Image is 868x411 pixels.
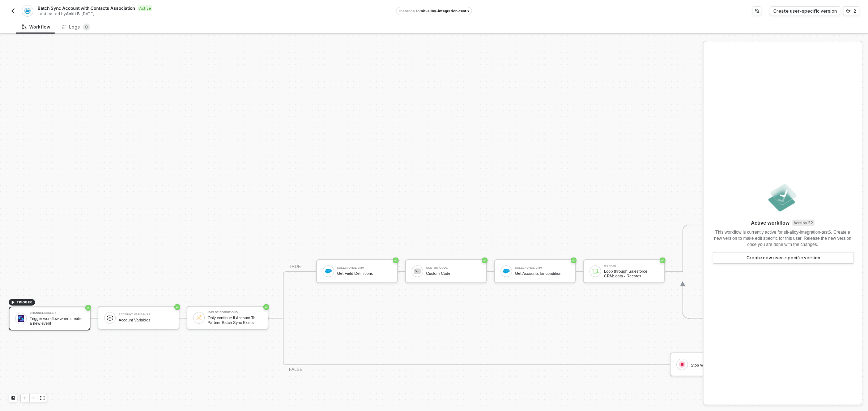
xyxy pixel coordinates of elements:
[515,267,569,269] div: Salesforce CRM
[854,8,856,14] div: 2
[767,182,799,213] img: empty-state-released
[393,258,399,263] span: icon-success-page
[482,258,488,263] span: icon-success-page
[843,7,859,15] button: 2
[325,268,332,274] img: icon
[138,5,152,11] span: Active
[604,264,658,267] div: Iterate
[40,396,44,400] span: icon-expand
[119,318,173,323] div: Account Variables
[107,315,113,321] img: icon
[22,24,50,30] div: Workflow
[18,315,24,322] img: icon
[85,305,91,311] span: icon-success-page
[773,8,837,14] div: Create user-specific version
[30,316,84,325] div: Trigger workflow when create a new event
[515,271,569,276] div: Get Accounts for condition
[846,9,851,13] span: icon-versioning
[62,23,90,31] div: Logs
[770,7,840,15] button: Create user-specific version
[792,220,814,226] sup: Version 22
[66,11,80,16] span: Ankit B
[337,267,391,269] div: Salesforce CRM
[571,258,576,263] span: icon-success-page
[38,11,395,17] div: Last edited by - [DATE]
[414,268,421,274] img: icon
[712,229,853,248] div: This workflow is currently active for sit-alloy-integration-test6. Create a new version to make e...
[604,269,658,278] div: Loop through Salesforce CRM: data - Records
[289,263,301,270] div: TRUE
[289,366,302,373] div: FALSE
[9,7,17,15] button: back
[421,9,469,13] span: sit-alloy-integration-test6
[30,312,84,315] div: Channelscaler
[24,8,30,14] img: integration-icon
[10,8,16,14] img: back
[337,271,391,276] div: Get Field Definitions
[751,219,814,226] div: Active workflow
[691,363,745,368] div: Stop Workflow
[196,315,202,321] img: icon
[426,271,480,276] div: Custom Code
[263,304,269,310] span: icon-success-page
[426,267,480,269] div: Custom Code
[660,258,665,263] span: icon-success-page
[208,316,262,325] div: Only continue if Account To Partner Batch Sync Exists
[174,304,180,310] span: icon-success-page
[17,299,32,305] span: TRIGGER
[23,396,27,400] span: icon-play
[119,313,173,316] div: Account Variables
[38,5,135,11] span: Batch Sync Account with Contacts Association
[31,396,36,400] span: icon-minus
[208,311,262,314] div: If-Else Conditions
[399,9,421,13] span: Instance for
[11,300,15,304] span: icon-play
[503,268,510,274] img: icon
[746,255,820,261] div: Create new user-specific version
[679,361,685,368] img: icon
[713,252,854,264] button: Create new user-specific version
[83,23,90,31] sup: 0
[592,268,599,274] img: icon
